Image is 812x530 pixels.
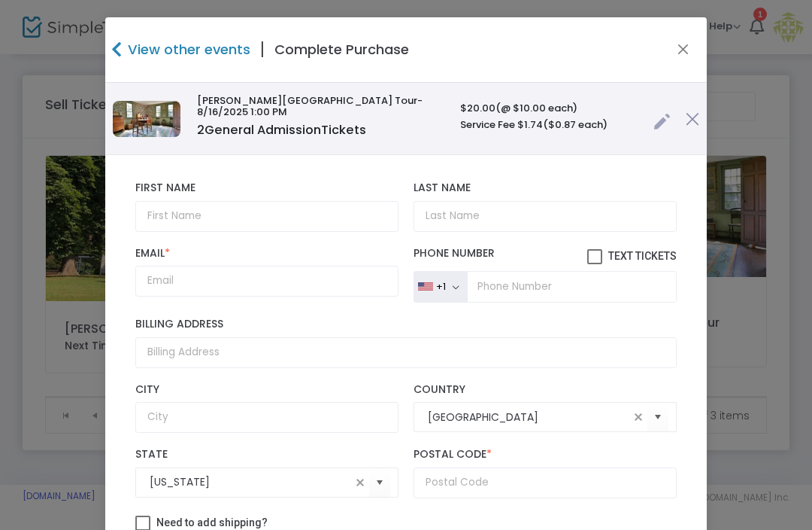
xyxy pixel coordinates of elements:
[321,121,366,139] span: Tickets
[135,201,398,232] input: First Name
[150,474,351,490] input: Select State
[414,383,677,397] label: Country
[135,318,677,331] label: Billing Address
[135,247,398,260] label: Email
[428,410,629,425] input: Select Country
[414,468,677,498] input: Postal Code
[414,201,677,232] input: Last Name
[467,271,677,303] input: Phone Number
[674,40,693,59] button: Close
[135,383,398,397] label: City
[369,467,390,498] button: Select
[460,102,638,114] h6: $20.00
[197,95,445,118] h6: [PERSON_NAME][GEOGRAPHIC_DATA] Tour
[414,181,677,195] label: Last Name
[197,121,366,139] span: General Admission
[414,247,677,265] label: Phone Number
[543,117,607,132] span: ($0.87 each)
[629,408,647,426] span: clear
[274,39,409,59] h4: Complete Purchase
[197,93,423,120] span: -8/16/2025 1:00 PM
[495,101,577,115] span: (@ $10.00 each)
[135,448,398,461] label: State
[250,36,274,63] span: |
[647,402,668,433] button: Select
[686,112,699,126] img: cross.png
[135,337,677,368] input: Billing Address
[135,181,398,195] label: First Name
[460,119,638,131] h6: Service Fee $1.74
[351,474,369,492] span: clear
[135,266,398,297] input: Email
[414,271,467,303] button: +1
[608,250,677,262] span: Text Tickets
[113,101,180,137] img: 638818141923703605U4A8998croppedsm.jpg
[414,448,677,461] label: Postal Code
[436,281,446,293] div: +1
[197,121,205,139] span: 2
[124,39,250,59] h4: View other events
[156,516,268,528] span: Need to add shipping?
[135,402,398,433] input: City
